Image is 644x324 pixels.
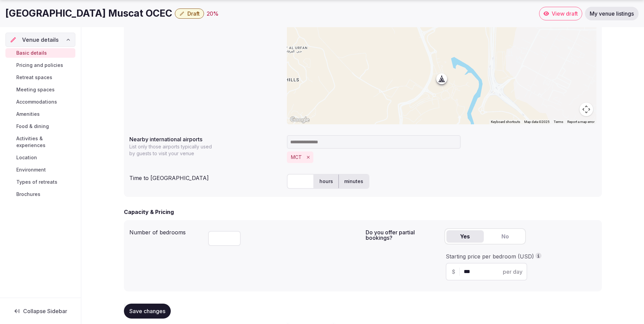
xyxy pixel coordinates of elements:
[22,36,59,44] span: Venue details
[291,154,302,161] button: MCT
[16,74,52,81] span: Retreat spaces
[585,7,639,20] a: My venue listings
[305,154,312,161] button: Remove MCT
[16,98,57,105] span: Accommodations
[524,120,550,124] span: Map data ©2025
[16,191,40,198] span: Brochures
[554,120,563,124] a: Terms
[5,304,75,319] button: Collapse Sidebar
[207,10,219,18] button: 20%
[5,153,75,162] a: Location
[129,226,203,236] div: Number of bedrooms
[16,50,47,56] span: Basic details
[124,304,171,319] button: Save changes
[175,8,204,19] button: Draft
[289,115,311,124] img: Google
[446,253,595,260] div: Starting price per bedroom (USD)
[187,10,200,17] span: Draft
[5,73,75,82] a: Retreat spaces
[5,97,75,107] a: Accommodations
[129,171,281,182] div: Time to [GEOGRAPHIC_DATA]
[16,62,63,69] span: Pricing and policies
[5,165,75,175] a: Environment
[129,143,216,157] p: List only those airports typically used by guests to visit your venue
[16,179,57,185] span: Types of retreats
[23,308,67,314] span: Collapse Sidebar
[16,123,49,130] span: Food & dining
[16,166,46,173] span: Environment
[5,109,75,119] a: Amenities
[503,268,522,276] span: per day
[5,134,75,150] a: Activities & experiences
[16,154,37,161] span: Location
[207,10,219,18] div: 20 %
[339,173,369,190] label: minutes
[567,120,594,124] a: Report a map error
[5,122,75,131] a: Food & dining
[5,7,172,20] h1: [GEOGRAPHIC_DATA] Muscat OCEC
[486,230,524,242] button: No
[5,60,75,70] a: Pricing and policies
[5,177,75,187] a: Types of retreats
[5,85,75,94] a: Meeting spaces
[552,10,578,17] span: View draft
[16,111,40,118] span: Amenities
[590,10,634,17] span: My venue listings
[539,7,582,20] a: View draft
[446,230,484,242] button: Yes
[16,135,73,149] span: Activities & experiences
[129,308,165,314] span: Save changes
[452,268,455,276] span: $
[366,230,439,240] label: Do you offer partial bookings?
[314,173,338,190] label: hours
[16,86,55,93] span: Meeting spaces
[579,103,593,116] button: Map camera controls
[491,120,520,124] button: Keyboard shortcuts
[124,208,174,216] h2: Capacity & Pricing
[129,137,281,142] label: Nearby international airports
[5,48,75,58] a: Basic details
[289,115,311,124] a: Open this area in Google Maps (opens a new window)
[5,190,75,199] a: Brochures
